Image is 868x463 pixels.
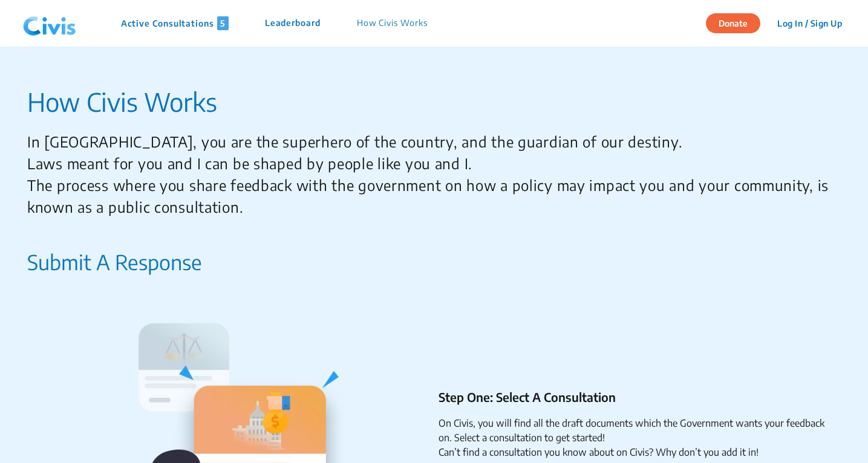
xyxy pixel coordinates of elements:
[121,16,229,30] p: Active Consultations
[769,14,850,33] button: Log In / Sign Up
[27,131,832,218] p: In [GEOGRAPHIC_DATA], you are the superhero of the country, and the guardian of our destiny. Laws...
[217,16,229,30] span: 5
[439,388,832,406] p: Step One: Select A Consultation
[706,13,760,33] button: Donate
[357,16,428,30] p: How Civis Works
[439,416,832,445] li: On Civis, you will find all the draft documents which the Government wants your feedback on. Sele...
[18,5,81,42] img: navlogo.png
[27,247,202,277] p: Submit A Response
[439,445,832,459] li: Can’t find a consultation you know about on Civis? Why don’t you add it in!
[706,16,769,28] a: Donate
[265,16,321,30] p: Leaderboard
[27,83,832,121] p: How Civis Works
